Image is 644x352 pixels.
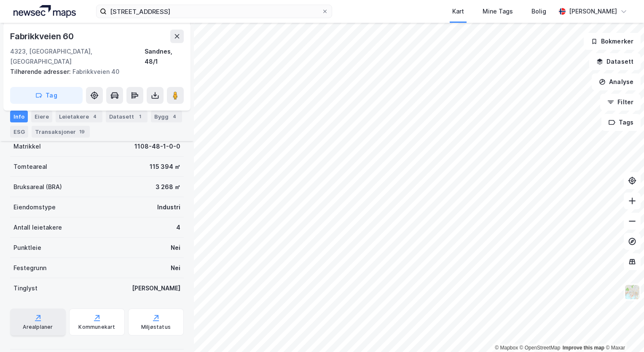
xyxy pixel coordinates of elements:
[134,141,180,152] div: 1108-48-1-0-0
[13,283,38,293] div: Tinglyst
[602,311,644,352] div: Kontrollprogram for chat
[483,6,513,16] div: Mine Tags
[107,5,322,18] input: Søk på adresse, matrikkel, gårdeiere, leietakere eller personer
[141,324,171,330] div: Miljøstatus
[170,112,179,121] div: 4
[624,284,640,300] img: Z
[563,345,604,351] a: Improve this map
[10,111,28,122] div: Info
[13,243,41,253] div: Punktleie
[589,53,641,70] button: Datasett
[31,111,52,122] div: Eiere
[10,30,75,43] div: Fabrikkveien 60
[13,141,41,152] div: Matrikkel
[600,94,641,111] button: Filter
[13,263,46,273] div: Festegrunn
[569,6,617,16] div: [PERSON_NAME]
[10,67,177,77] div: Fabrikkveien 40
[171,263,180,273] div: Nei
[584,33,641,50] button: Bokmerker
[520,345,561,351] a: OpenStreetMap
[23,324,53,330] div: Arealplaner
[602,311,644,352] iframe: Chat Widget
[13,222,62,233] div: Antall leietakere
[156,182,180,192] div: 3 268 ㎡
[78,127,86,136] div: 19
[150,162,180,172] div: 115 394 ㎡
[91,112,99,121] div: 4
[531,6,546,16] div: Bolig
[592,73,641,90] button: Analyse
[13,162,47,172] div: Tomteareal
[151,111,182,122] div: Bygg
[132,283,180,293] div: [PERSON_NAME]
[10,68,72,75] span: Tilhørende adresser:
[452,6,464,16] div: Kart
[601,114,641,131] button: Tags
[171,243,180,253] div: Nei
[13,182,62,192] div: Bruksareal (BRA)
[56,111,102,122] div: Leietakere
[136,112,144,121] div: 1
[13,202,56,212] div: Eiendomstype
[10,126,28,138] div: ESG
[32,126,90,138] div: Transaksjoner
[495,345,518,351] a: Mapbox
[10,87,83,104] button: Tag
[176,222,180,233] div: 4
[157,202,180,212] div: Industri
[106,111,148,122] div: Datasett
[78,324,115,330] div: Kommunekart
[10,46,145,67] div: 4323, [GEOGRAPHIC_DATA], [GEOGRAPHIC_DATA]
[13,5,76,18] img: logo.a4113a55bc3d86da70a041830d287a7e.svg
[145,46,184,67] div: Sandnes, 48/1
